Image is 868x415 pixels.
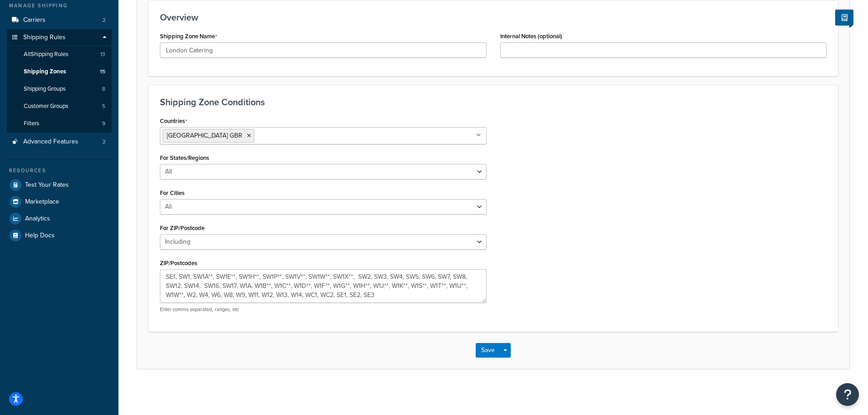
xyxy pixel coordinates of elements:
a: Marketplace [7,194,112,210]
span: Shipping Groups [24,85,66,93]
button: Show Help Docs [835,10,853,26]
li: Customer Groups [7,98,112,115]
span: Advanced Features [23,138,78,146]
span: Filters [24,120,39,128]
h3: Overview [160,12,827,22]
a: Help Docs [7,227,112,244]
span: 13 [100,51,105,58]
span: 2 [103,16,106,24]
span: Analytics [25,215,50,223]
li: Carriers [7,12,112,29]
h3: Shipping Zone Conditions [160,97,827,107]
span: All Shipping Rules [24,51,68,58]
a: Test Your Rates [7,177,112,193]
a: Shipping Zones15 [7,63,112,80]
label: Countries [160,118,187,125]
li: Filters [7,115,112,132]
a: AllShipping Rules13 [7,46,112,63]
li: Advanced Features [7,133,112,150]
span: Shipping Zones [24,68,66,76]
span: 5 [102,102,105,110]
textarea: SE1, SW1, SW1A**, SW1E**, SW1H**, SW1P**, SW1V**, SW1W**, SW1X**, SW2, SW3, SW4, SW5, SW6, SW7, S... [160,269,487,303]
a: Shipping Rules [7,29,112,46]
span: 2 [103,138,106,146]
div: Resources [7,167,112,174]
span: 8 [102,85,105,93]
a: Filters9 [7,115,112,132]
a: Customer Groups5 [7,98,112,115]
span: 9 [102,120,105,128]
label: ZIP/Postcodes [160,260,197,266]
a: Advanced Features2 [7,133,112,150]
button: Save [476,343,500,358]
li: Shipping Groups [7,81,112,97]
li: Shipping Rules [7,29,112,133]
span: Shipping Rules [23,34,66,41]
a: Analytics [7,210,112,227]
div: Manage Shipping [7,2,112,10]
span: Carriers [23,16,46,24]
a: Shipping Groups8 [7,81,112,97]
span: Help Docs [25,232,55,240]
label: For Cities [160,190,185,196]
span: Test Your Rates [25,181,69,189]
a: Carriers2 [7,12,112,29]
label: For States/Regions [160,154,209,161]
span: Customer Groups [24,102,68,110]
label: Internal Notes (optional) [500,33,562,40]
span: [GEOGRAPHIC_DATA] GBR [167,131,242,140]
span: Marketplace [25,198,59,206]
button: Open Resource Center [836,383,859,406]
label: For ZIP/Postcode [160,225,205,231]
p: Enter comma separated, ranges, etc [160,306,487,313]
li: Shipping Zones [7,63,112,80]
span: 15 [100,68,105,76]
label: Shipping Zone Name [160,33,217,40]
